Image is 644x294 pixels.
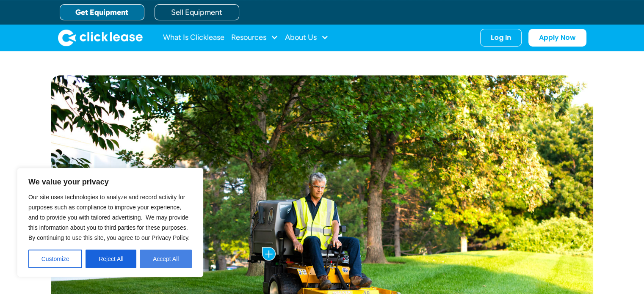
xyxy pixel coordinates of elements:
[60,4,144,20] a: Get Equipment
[528,29,586,47] a: Apply Now
[262,247,276,261] img: Plus icon with blue background
[285,29,329,46] div: About Us
[28,194,190,241] span: Our site uses technologies to analyze and record activity for purposes such as compliance to impr...
[17,168,203,277] div: We value your privacy
[163,29,224,46] a: What Is Clicklease
[231,29,278,46] div: Resources
[58,29,143,46] img: Clicklease logo
[58,29,143,46] a: home
[155,4,239,20] a: Sell Equipment
[28,250,82,268] button: Customize
[491,33,511,42] div: Log In
[140,250,192,268] button: Accept All
[86,250,136,268] button: Reject All
[28,177,192,187] p: We value your privacy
